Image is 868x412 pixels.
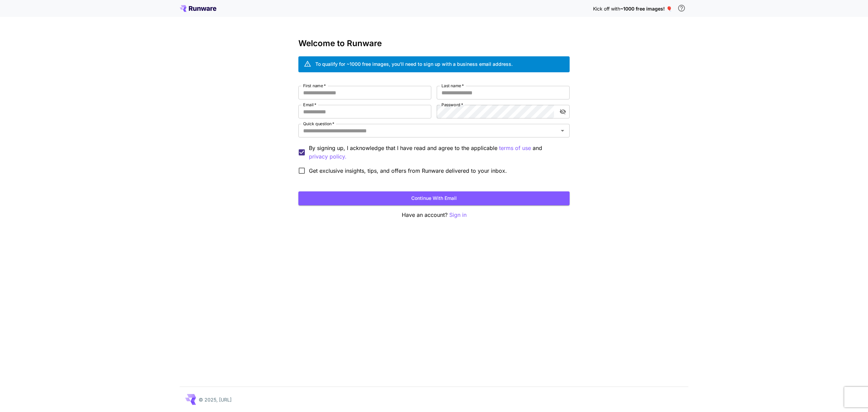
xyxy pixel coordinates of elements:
[309,167,507,175] span: Get exclusive insights, tips, and offers from Runware delivered to your inbox.
[593,6,620,12] span: Kick off with
[441,83,464,89] label: Last name
[449,211,467,219] button: Sign in
[558,126,567,135] button: Open
[441,102,463,108] label: Password
[315,60,513,68] div: To qualify for ~1000 free images, you’ll need to sign up with a business email address.
[309,152,347,161] button: By signing up, I acknowledge that I have read and agree to the applicable terms of use and
[557,106,569,118] button: toggle password visibility
[298,211,570,219] p: Have an account?
[499,144,531,152] p: terms of use
[499,144,531,152] button: By signing up, I acknowledge that I have read and agree to the applicable and privacy policy.
[675,1,688,15] button: In order to qualify for free credit, you need to sign up with a business email address and click ...
[303,121,334,127] label: Quick question
[199,396,232,403] p: © 2025, [URL]
[620,6,672,12] span: ~1000 free images! 🎈
[309,144,564,161] p: By signing up, I acknowledge that I have read and agree to the applicable and
[303,83,326,89] label: First name
[303,102,316,108] label: Email
[298,39,570,48] h3: Welcome to Runware
[298,191,570,205] button: Continue with email
[309,152,347,161] p: privacy policy.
